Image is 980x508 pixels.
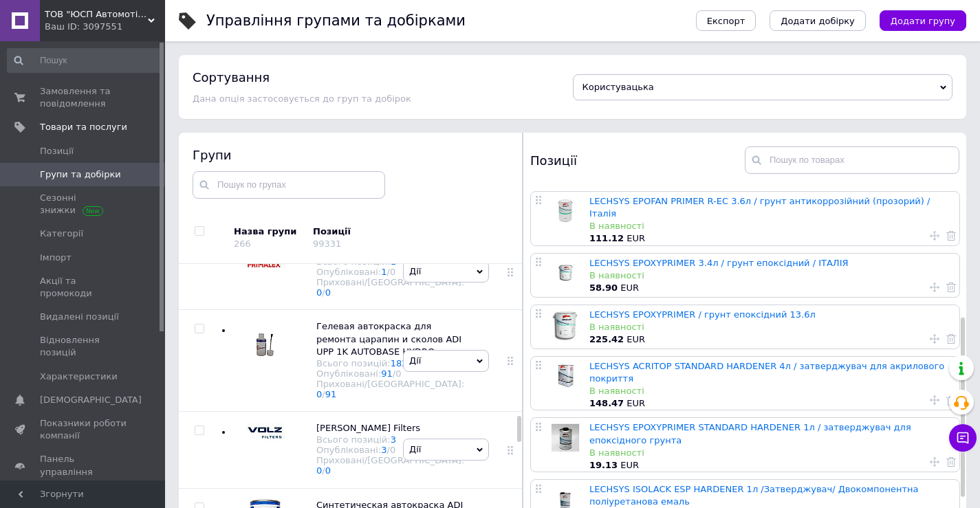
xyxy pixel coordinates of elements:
[313,225,430,238] div: Позиції
[530,146,745,174] div: Позиції
[745,146,959,174] input: Пошук по товарах
[241,422,289,443] img: Volz Filters
[322,465,331,476] span: /
[40,168,121,181] span: Групи та добірки
[381,267,386,277] a: 1
[316,368,464,379] div: Опубліковані:
[234,239,251,249] div: 266
[40,145,74,157] span: Позиції
[589,422,911,445] a: LECHSYS EPOXYPRIMER STANDARD HARDENER 1л / затверджувач для епоксідного грунта
[193,93,411,104] span: Дана опція застосовується до груп та добірок
[589,447,952,459] div: В наявності
[880,10,966,31] button: Додати групу
[390,445,395,455] div: 0
[322,287,331,298] span: /
[589,269,952,282] div: В наявності
[45,8,148,21] span: ТОВ "ЮСП Автомотів Україна"
[395,368,401,379] div: 0
[316,267,464,277] div: Опубліковані:
[770,10,866,31] button: Додати добірку
[891,16,955,26] span: Додати групу
[589,459,952,472] div: EUR
[313,239,341,249] div: 99331
[40,417,127,442] span: Показники роботи компанії
[391,358,408,368] a: 182
[589,398,624,408] b: 148.47
[589,385,952,397] div: В наявності
[316,434,464,445] div: Всього позицій:
[589,334,624,344] b: 225.42
[40,252,72,264] span: Імпорт
[322,389,336,399] span: /
[409,444,421,454] span: Дії
[589,233,624,243] b: 111.12
[381,445,386,455] a: 3
[316,358,464,368] div: Всього позицій:
[325,465,331,476] a: 0
[582,82,654,92] span: Користувацька
[589,460,618,470] b: 19.13
[40,121,127,133] span: Товари та послуги
[193,70,270,85] h4: Сортування
[589,196,930,219] a: LECHSYS EPOFAN PRIMER R-EC 3.6л / грунт антикоррозійний (прозорий) / Італія
[589,397,952,410] div: EUR
[589,321,952,333] div: В наявності
[387,267,396,277] span: /
[589,258,849,268] a: LECHSYS EPOXYPRIMER 3.4л / грунт епоксідний / ІТАЛІЯ
[589,361,944,384] a: LECHSYS ACRITOP STANDARD HARDENER 4л / затверджувач для акрилового покриття
[696,10,756,31] button: Експорт
[589,283,618,293] b: 58.90
[589,484,919,507] a: LECHSYS ISOLACK ESP HARDENER 1л /Затверджувач/ Двокомпонентна поліуретанова емаль
[589,220,952,232] div: В наявності
[589,282,952,294] div: EUR
[316,277,464,298] div: Приховані/[GEOGRAPHIC_DATA]:
[234,225,303,238] div: Назва групи
[247,320,283,368] img: Гелевая автокраска для ремонта царапин и сколов ADI UPP 1K AUTOBASE HYDRO
[781,16,855,26] span: Додати добірку
[40,394,142,406] span: [DEMOGRAPHIC_DATA]
[946,456,956,468] a: Видалити товар
[707,16,745,26] span: Експорт
[316,445,464,455] div: Опубліковані:
[381,368,393,379] a: 91
[316,321,461,356] span: Гелевая автокраска для ремонта царапин и сколов ADI UPP 1K AUTOBASE HYDRO
[316,287,322,298] a: 0
[946,229,956,241] a: Видалити товар
[316,423,420,433] span: [PERSON_NAME] Filters
[409,355,421,366] span: Дії
[316,389,322,399] a: 0
[193,146,509,164] div: Групи
[45,21,165,33] div: Ваш ID: 3097551
[40,371,118,383] span: Характеристики
[949,424,977,452] button: Чат з покупцем
[946,280,956,293] a: Видалити товар
[393,368,402,379] span: /
[193,171,385,199] input: Пошук по групах
[40,275,127,300] span: Акції та промокоди
[7,48,162,73] input: Пошук
[409,266,421,276] span: Дії
[589,309,816,320] a: LECHSYS EPOXYPRIMER / грунт епоксідний 13.6л
[316,465,322,476] a: 0
[40,311,119,323] span: Видалені позиції
[40,192,127,217] span: Сезонні знижки
[589,333,952,346] div: EUR
[325,287,331,298] a: 0
[40,334,127,359] span: Відновлення позицій
[589,232,952,245] div: EUR
[316,379,464,399] div: Приховані/[GEOGRAPHIC_DATA]:
[387,445,396,455] span: /
[946,332,956,344] a: Видалити товар
[325,389,337,399] a: 91
[40,228,83,240] span: Категорії
[316,455,464,476] div: Приховані/[GEOGRAPHIC_DATA]:
[390,267,395,277] div: 0
[40,85,127,110] span: Замовлення та повідомлення
[40,453,127,478] span: Панель управління
[391,434,396,445] a: 3
[206,12,466,29] h1: Управління групами та добірками
[946,394,956,406] a: Видалити товар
